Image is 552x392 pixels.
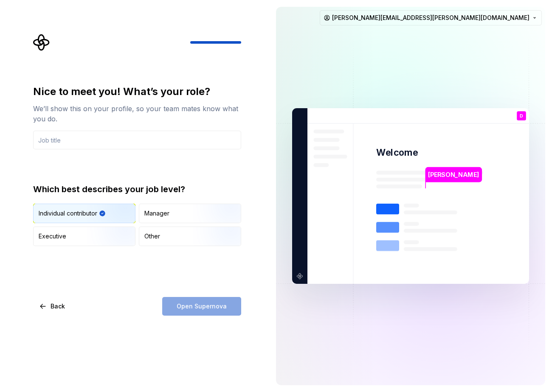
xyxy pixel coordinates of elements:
[33,34,50,51] svg: Supernova Logo
[33,297,72,316] button: Back
[39,209,97,218] div: Individual contributor
[33,131,241,149] input: Job title
[33,85,241,98] div: Nice to meet you! What’s your role?
[332,14,529,22] span: [PERSON_NAME][EMAIL_ADDRESS][PERSON_NAME][DOMAIN_NAME]
[144,209,169,218] div: Manager
[428,170,479,179] p: [PERSON_NAME]
[33,104,241,124] div: We’ll show this on your profile, so your team mates know what you do.
[520,114,523,118] p: D
[320,10,542,25] button: [PERSON_NAME][EMAIL_ADDRESS][PERSON_NAME][DOMAIN_NAME]
[376,146,418,159] p: Welcome
[144,232,160,241] div: Other
[39,232,66,241] div: Executive
[51,302,65,311] span: Back
[33,183,241,195] div: Which best describes your job level?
